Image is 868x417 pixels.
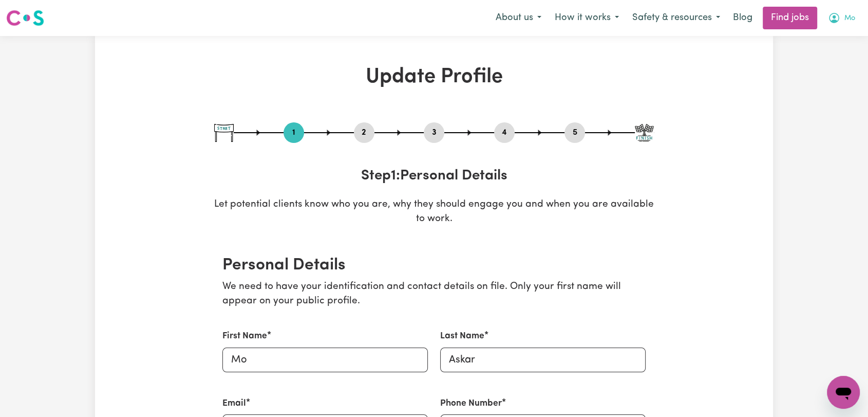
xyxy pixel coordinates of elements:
[214,168,654,185] h3: Step 1 : Personal Details
[763,7,817,29] a: Find jobs
[821,7,862,29] button: My Account
[489,7,548,29] button: About us
[440,330,484,343] label: Last Name
[6,9,44,27] img: Careseekers logo
[222,280,646,310] p: We need to have your identification and contact details on file. Only your first name will appear...
[214,197,654,227] p: Let potential clients know who you are, why they should engage you and when you are available to ...
[564,126,585,139] button: Go to step 5
[214,65,654,89] h1: Update Profile
[222,256,646,275] h2: Personal Details
[827,376,860,409] iframe: Button to launch messaging window
[284,126,304,139] button: Go to step 1
[548,7,626,29] button: How it works
[424,126,444,139] button: Go to step 3
[6,6,44,30] a: Careseekers logo
[222,397,246,410] label: Email
[626,7,727,29] button: Safety & resources
[727,7,759,29] a: Blog
[354,126,374,139] button: Go to step 2
[440,397,502,410] label: Phone Number
[494,126,515,139] button: Go to step 4
[222,330,267,343] label: First Name
[844,13,855,24] span: Mo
